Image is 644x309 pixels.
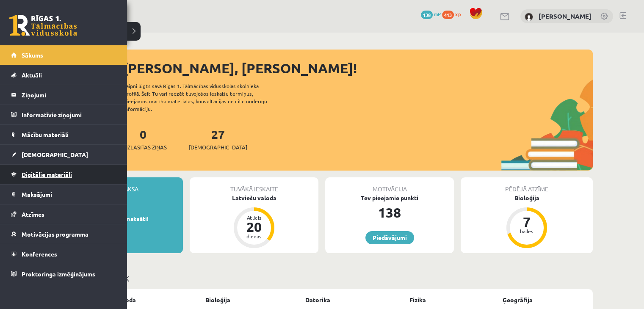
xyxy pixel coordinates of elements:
a: Ģeogrāfija [503,295,533,304]
a: Piedāvājumi [365,231,414,244]
div: Motivācija [325,177,454,193]
span: 413 [442,11,454,19]
a: Mācību materiāli [11,125,116,144]
div: Atlicis [241,215,267,220]
a: Maksājumi [11,185,116,204]
span: mP [434,11,441,17]
a: Aktuāli [11,65,116,85]
span: Sākums [22,51,43,59]
a: 413 xp [442,11,465,17]
span: Konferences [22,250,57,258]
legend: Maksājumi [22,185,116,204]
a: Latviešu valoda Atlicis 20 dienas [190,193,318,249]
a: 138 mP [421,11,441,17]
legend: Informatīvie ziņojumi [22,105,116,124]
a: Ziņojumi [11,85,116,105]
span: Digitālie materiāli [22,171,72,178]
a: Digitālie materiāli [11,165,116,184]
a: Fizika [409,295,426,304]
span: 138 [421,11,433,19]
span: [DEMOGRAPHIC_DATA] [189,143,247,152]
a: 0Neizlasītās ziņas [119,127,167,152]
span: Aktuāli [22,71,42,79]
div: 7 [514,215,539,229]
a: Motivācijas programma [11,224,116,244]
a: Rīgas 1. Tālmācības vidusskola [9,15,77,36]
a: Datorika [305,295,330,304]
legend: Ziņojumi [22,85,116,105]
a: [PERSON_NAME] [539,12,591,20]
div: Bioloģija [461,193,593,202]
a: Atzīmes [11,204,116,224]
div: Laipni lūgts savā Rīgas 1. Tālmācības vidusskolas skolnieka profilā. Šeit Tu vari redzēt tuvojošo... [124,82,282,113]
div: [PERSON_NAME], [PERSON_NAME]! [123,58,593,78]
span: xp [455,11,461,17]
a: Proktoringa izmēģinājums [11,264,116,284]
div: Pēdējā atzīme [461,177,593,193]
img: Marija Marta Lovniece [525,13,533,21]
div: Tev pieejamie punkti [325,193,454,202]
div: dienas [241,234,267,239]
div: Latviešu valoda [190,193,318,202]
a: Bioloģija [205,295,230,304]
div: balles [514,229,539,234]
span: Motivācijas programma [22,230,88,238]
div: 20 [241,220,267,234]
a: Konferences [11,244,116,264]
span: Atzīmes [22,210,44,218]
a: Bioloģija 7 balles [461,193,593,249]
p: Mācību plāns 11.a2 JK [54,273,589,284]
span: Mācību materiāli [22,131,69,138]
a: 27[DEMOGRAPHIC_DATA] [189,127,247,152]
a: Informatīvie ziņojumi [11,105,116,124]
a: [DEMOGRAPHIC_DATA] [11,145,116,164]
div: 138 [325,202,454,223]
a: Sākums [11,45,116,65]
span: Neizlasītās ziņas [119,143,167,152]
div: Tuvākā ieskaite [190,177,318,193]
span: Proktoringa izmēģinājums [22,270,95,278]
span: [DEMOGRAPHIC_DATA] [22,151,88,158]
